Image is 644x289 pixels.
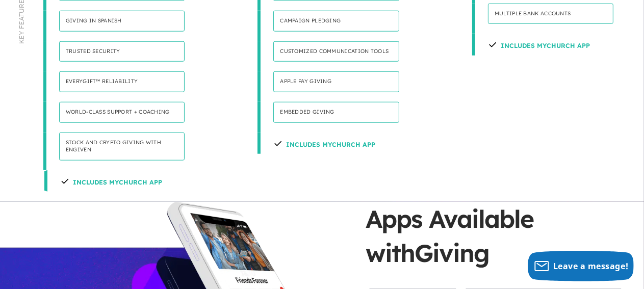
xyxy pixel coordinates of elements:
[59,133,185,161] h4: Stock and Crypto Giving with Engiven
[273,133,375,154] h4: Includes Mychurch App
[273,102,399,123] h4: Embedded Giving
[60,170,162,192] h4: Includes MyChurch App
[59,102,185,123] h4: World-class support + coaching
[59,11,185,32] h4: Giving in Spanish
[273,71,399,92] h4: Apple Pay Giving
[59,71,185,92] h4: Everygift™ Reliability
[415,238,489,268] span: Giving
[366,202,644,285] h5: Apps Available with
[273,11,399,32] h4: Campaign pledging
[488,4,613,24] h4: Multiple bank accounts
[488,34,590,55] h4: Includes Mychurch App
[553,260,629,272] span: Leave a message!
[59,41,185,62] h4: Trusted security
[528,251,634,281] button: Leave a message!
[273,41,399,62] h4: Customized communication tools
